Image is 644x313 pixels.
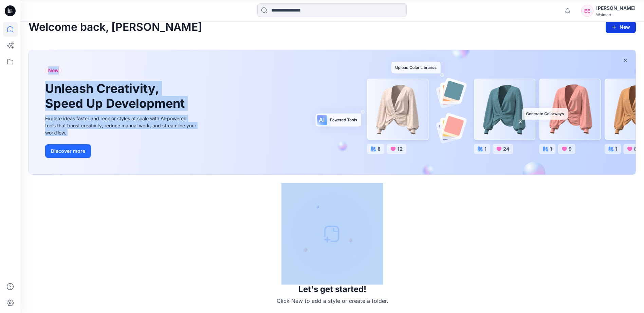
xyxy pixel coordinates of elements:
div: EE [581,5,593,17]
a: Discover more [45,144,198,158]
div: [PERSON_NAME] [596,4,636,12]
h3: Let's get started! [298,285,366,294]
img: empty-state-image.svg [281,183,383,285]
div: Explore ideas faster and recolor styles at scale with AI-powered tools that boost creativity, red... [45,115,198,136]
p: Click New to add a style or create a folder. [277,297,388,305]
div: Walmart [596,12,636,17]
h1: Unleash Creativity, Speed Up Development [45,81,188,110]
span: New [48,66,59,75]
h2: Welcome back, [PERSON_NAME] [29,21,202,34]
button: Discover more [45,144,91,158]
button: New [606,21,636,33]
